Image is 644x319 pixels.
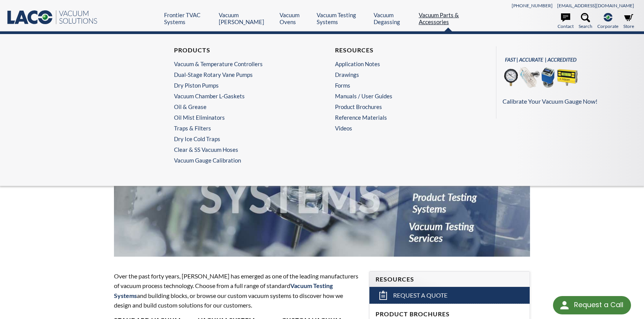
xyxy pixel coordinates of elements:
p: Calibrate Your Vacuum Gauge Now! [503,96,631,106]
a: [PHONE_NUMBER] [512,3,553,8]
p: Over the past forty years, [PERSON_NAME] has emerged as one of the leading manufacturers of vacuu... [114,271,360,310]
a: Drawings [335,71,467,78]
a: Videos [335,125,470,132]
a: Vacuum Testing Systems [317,11,368,25]
div: Request a Call [574,296,623,314]
a: Frontier TVAC Systems [164,11,213,25]
a: Request a Quote [369,287,530,304]
a: Vacuum Degassing [374,11,413,25]
a: Manuals / User Guides [335,93,467,99]
h4: Resources [376,275,524,283]
a: Product Brochures [335,103,467,110]
a: Search [579,13,592,30]
a: Dry Piston Pumps [174,82,306,89]
a: Store [623,13,634,30]
h4: Resources [335,46,467,54]
a: Oil Mist Eliminators [174,114,306,121]
h4: Products [174,46,306,54]
a: Application Notes [335,60,467,67]
a: [EMAIL_ADDRESS][DOMAIN_NAME] [557,3,634,8]
a: Calibrate Your Vacuum Gauge Now! [503,52,631,106]
a: Clear & SS Vacuum Hoses [174,146,306,153]
span: Request a Quote [393,291,447,299]
a: Oil & Grease [174,103,306,110]
a: Vacuum [PERSON_NAME] [219,11,274,25]
span: Corporate [597,23,618,30]
a: Vacuum Parts & Accessories [419,11,478,25]
a: Vacuum Ovens [280,11,311,25]
a: Dry Ice Cold Traps [174,135,306,142]
a: Vacuum Gauge Calibration [174,157,309,164]
strong: Vacuum Testing Systems [114,282,333,299]
a: Vacuum Chamber L-Gaskets [174,93,306,99]
a: Contact [558,13,574,30]
img: round button [558,299,571,311]
div: Request a Call [553,296,631,314]
h4: Product Brochures [376,310,524,318]
a: Vacuum & Temperature Controllers [174,60,306,67]
a: Reference Materials [335,114,467,121]
a: Traps & Filters [174,125,306,132]
a: Forms [335,82,467,89]
a: Dual-Stage Rotary Vane Pumps [174,71,306,78]
img: Menu_Pod_VacGauges.png [503,52,579,95]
